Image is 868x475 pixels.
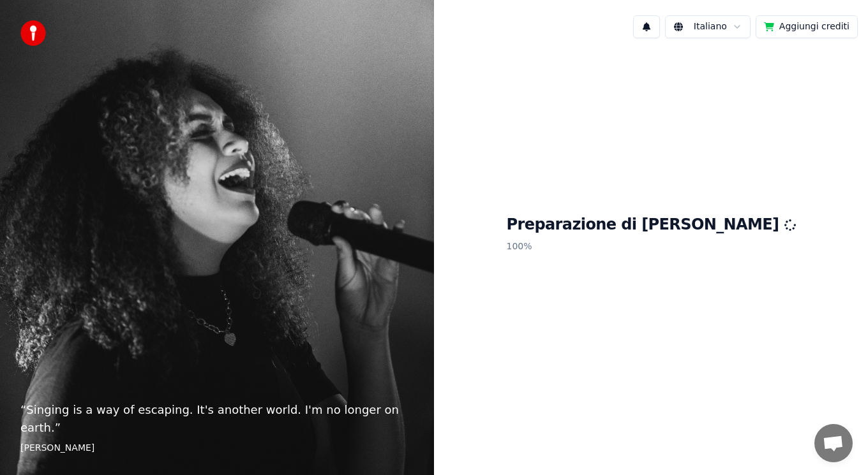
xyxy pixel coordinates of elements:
p: “ Singing is a way of escaping. It's another world. I'm no longer on earth. ” [20,401,414,437]
div: Aprire la chat [814,424,853,462]
p: 100 % [507,235,796,258]
h1: Preparazione di [PERSON_NAME] [507,215,796,235]
img: youka [20,20,46,46]
button: Aggiungi crediti [756,15,858,38]
footer: [PERSON_NAME] [20,442,414,455]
